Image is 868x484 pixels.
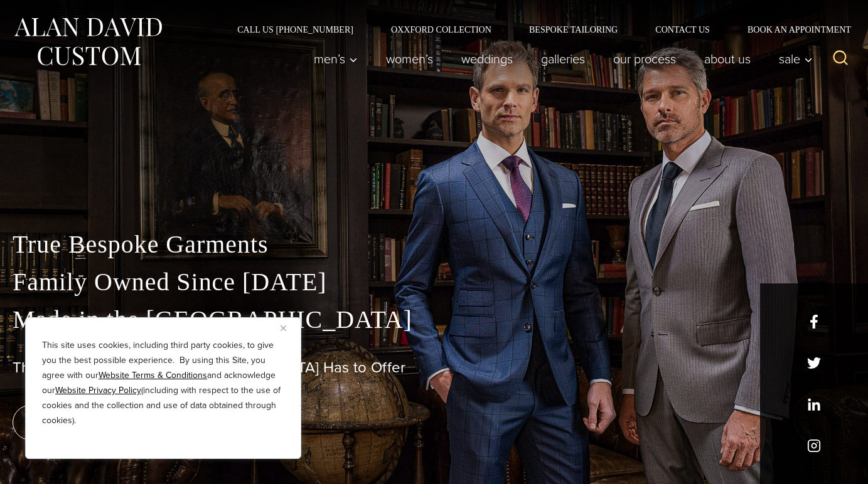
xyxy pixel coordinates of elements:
[13,359,855,377] h1: The Best Custom Suits [GEOGRAPHIC_DATA] Has to Offer
[218,25,372,34] a: Call Us [PHONE_NUMBER]
[636,25,729,34] a: Contact Us
[300,46,820,71] nav: Primary Navigation
[42,338,284,428] p: This site uses cookies, including third party cookies, to give you the best possible experience. ...
[690,46,765,71] a: About Us
[729,25,855,34] a: Book an Appointment
[779,53,813,65] span: Sale
[13,14,163,70] img: Alan David Custom
[218,25,855,34] nav: Secondary Navigation
[825,44,855,74] button: View Search Form
[13,226,855,339] p: True Bespoke Garments Family Owned Since [DATE] Made in the [GEOGRAPHIC_DATA]
[372,46,447,71] a: Women’s
[281,320,296,335] button: Close
[372,25,510,34] a: Oxxford Collection
[527,46,599,71] a: Galleries
[599,46,690,71] a: Our Process
[314,53,358,65] span: Men’s
[447,46,527,71] a: weddings
[99,369,207,382] a: Website Terms & Conditions
[55,384,141,397] a: Website Privacy Policy
[510,25,636,34] a: Bespoke Tailoring
[13,405,188,440] a: book an appointment
[281,325,286,331] img: Close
